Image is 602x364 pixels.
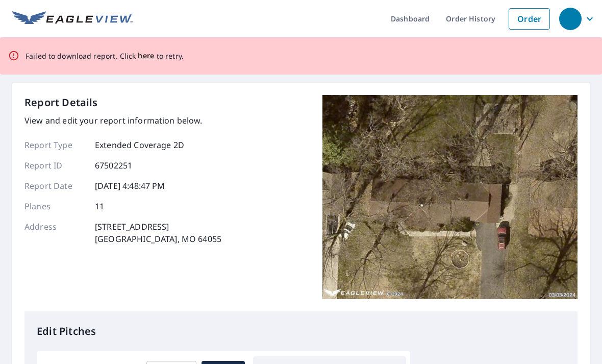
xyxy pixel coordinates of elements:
img: Top image [322,95,578,299]
p: Edit Pitches [37,324,565,339]
p: Report Type [24,139,86,151]
p: Address [24,221,86,245]
p: [STREET_ADDRESS] [GEOGRAPHIC_DATA], MO 64055 [95,221,221,245]
p: Report ID [24,159,86,172]
p: Report Details [24,95,98,110]
p: Failed to download report. Click to retry. [26,50,184,62]
p: Report Date [24,180,86,192]
p: Planes [24,200,86,212]
button: here [138,50,155,62]
p: 11 [95,200,104,212]
p: Extended Coverage 2D [95,139,184,151]
p: 67502251 [95,159,132,172]
a: Order [509,8,550,30]
p: View and edit your report information below. [24,114,221,127]
p: [DATE] 4:48:47 PM [95,180,165,192]
img: EV Logo [12,11,133,27]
